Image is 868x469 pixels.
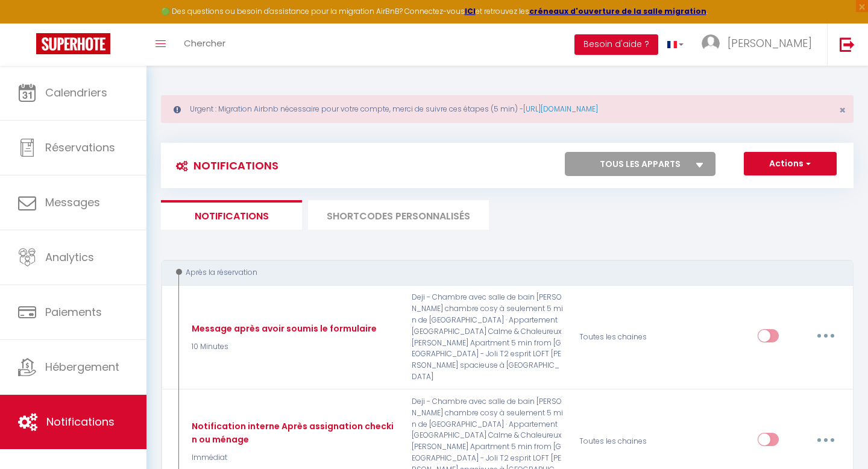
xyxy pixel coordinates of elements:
[308,200,489,230] li: SHORTCODES PERSONNALISÉS
[45,85,107,100] span: Calendriers
[189,341,377,353] p: 10 Minutes
[45,250,94,265] span: Analytics
[170,152,278,179] h3: Notifications
[46,414,115,429] span: Notifications
[161,95,854,123] div: Urgent : Migration Airbnb nécessaire pour votre compte, merci de suivre ces étapes (5 min) -
[172,267,829,279] div: Après la réservation
[189,420,396,446] div: Notification interne Après assignation checkin ou ménage
[574,34,658,55] button: Besoin d'aide ?
[465,6,476,16] a: ICI
[10,5,46,41] button: Ouvrir le widget de chat LiveChat
[840,37,855,52] img: logout
[693,24,827,66] a: ... [PERSON_NAME]
[45,359,119,374] span: Hébergement
[36,33,110,54] img: Super Booking
[728,36,812,51] span: [PERSON_NAME]
[702,34,720,52] img: ...
[839,105,846,116] button: Close
[175,24,234,66] a: Chercher
[45,140,115,155] span: Réservations
[839,102,846,118] span: ×
[571,292,683,383] div: Toutes les chaines
[189,322,377,335] div: Message après avoir soumis le formulaire
[404,292,571,383] p: Deji - Chambre avec salle de bain [PERSON_NAME] chambre cosy à seulement 5 min de [GEOGRAPHIC_DAT...
[45,304,102,319] span: Paiements
[189,452,396,464] p: Immédiat
[161,200,302,230] li: Notifications
[184,37,225,49] span: Chercher
[529,6,706,16] a: créneaux d'ouverture de la salle migration
[523,104,598,114] a: [URL][DOMAIN_NAME]
[744,152,837,176] button: Actions
[45,195,100,210] span: Messages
